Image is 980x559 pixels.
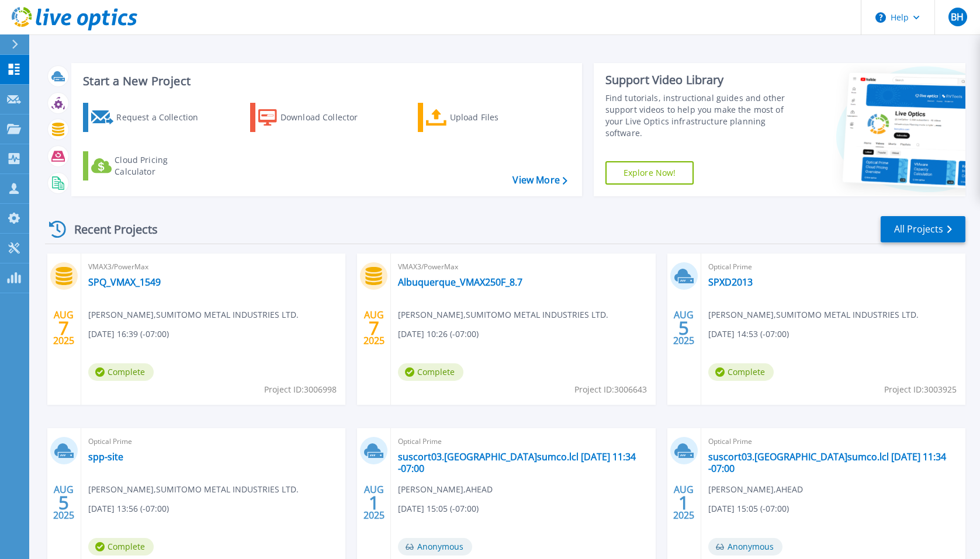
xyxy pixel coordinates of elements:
span: Anonymous [398,538,472,555]
span: 1 [678,498,689,508]
span: [DATE] 13:56 (-07:00) [88,502,169,515]
span: Project ID: 3006998 [264,383,337,396]
span: BH [951,12,964,22]
a: suscort03.[GEOGRAPHIC_DATA]sumco.lcl [DATE] 11:34 -07:00 [398,451,648,474]
span: 5 [678,323,689,333]
div: Upload Files [450,106,543,129]
h3: Start a New Project [83,75,567,88]
span: Optical Prime [88,435,338,448]
div: AUG 2025 [53,307,75,349]
span: Project ID: 3006643 [574,383,647,396]
span: [PERSON_NAME] , AHEAD [708,483,803,496]
span: [DATE] 10:26 (-07:00) [398,328,479,341]
a: SPXD2013 [708,276,753,288]
span: 7 [369,323,379,333]
span: Optical Prime [708,435,958,448]
div: Recent Projects [45,215,174,244]
div: AUG 2025 [673,307,695,349]
span: [PERSON_NAME] , SUMITOMO METAL INDUSTRIES LTD. [708,308,919,321]
div: Support Video Library [605,72,794,88]
span: Complete [88,363,154,381]
a: Albuquerque_VMAX250F_8.7 [398,276,522,288]
a: Explore Now! [605,161,694,185]
div: AUG 2025 [363,307,385,349]
span: [PERSON_NAME] , SUMITOMO METAL INDUSTRIES LTD. [398,308,608,321]
a: Cloud Pricing Calculator [83,151,213,180]
a: Request a Collection [83,103,213,132]
span: [PERSON_NAME] , SUMITOMO METAL INDUSTRIES LTD. [88,308,299,321]
a: Upload Files [418,103,548,132]
span: Complete [88,538,154,555]
span: [DATE] 15:05 (-07:00) [398,502,479,515]
span: Project ID: 3003925 [884,383,957,396]
div: AUG 2025 [363,481,385,524]
span: Complete [708,363,774,381]
span: Optical Prime [708,261,958,273]
span: [DATE] 14:53 (-07:00) [708,328,789,341]
span: [PERSON_NAME] , AHEAD [398,483,493,496]
div: Request a Collection [116,106,210,129]
div: Download Collector [281,106,374,129]
div: AUG 2025 [673,481,695,524]
div: Find tutorials, instructional guides and other support videos to help you make the most of your L... [605,92,794,139]
span: [PERSON_NAME] , SUMITOMO METAL INDUSTRIES LTD. [88,483,299,496]
span: 5 [58,498,69,508]
span: Anonymous [708,538,782,555]
span: 1 [369,498,379,508]
a: spp-site [88,451,123,463]
div: Cloud Pricing Calculator [115,154,208,178]
span: [DATE] 16:39 (-07:00) [88,328,169,341]
a: All Projects [881,216,965,242]
a: Download Collector [250,103,380,132]
span: Optical Prime [398,435,648,448]
span: VMAX3/PowerMax [398,261,648,273]
a: View More [512,175,567,186]
span: Complete [398,363,463,381]
span: VMAX3/PowerMax [88,261,338,273]
span: 7 [58,323,69,333]
div: AUG 2025 [53,481,75,524]
span: [DATE] 15:05 (-07:00) [708,502,789,515]
a: suscort03.[GEOGRAPHIC_DATA]sumco.lcl [DATE] 11:34 -07:00 [708,451,958,474]
a: SPQ_VMAX_1549 [88,276,161,288]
